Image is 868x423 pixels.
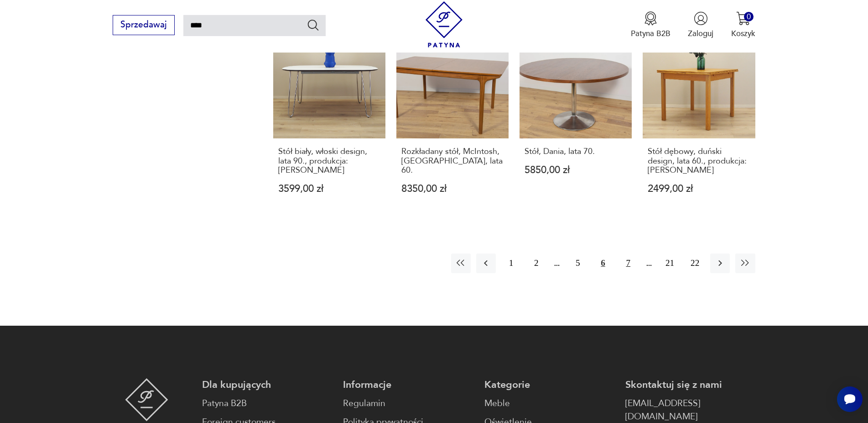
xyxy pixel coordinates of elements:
button: 6 [593,254,613,273]
p: Dla kupujących [202,378,332,391]
a: Ikona medaluPatyna B2B [631,11,670,39]
a: Rozkładany stół, McIntosh, Wielka Brytania, lata 60.Rozkładany stół, McIntosh, [GEOGRAPHIC_DATA],... [396,26,509,215]
a: Sprzedawaj [113,22,174,29]
button: 5 [568,254,587,273]
img: Ikona medalu [644,11,658,26]
a: Patyna B2B [202,397,332,410]
p: Skontaktuj się z nami [625,378,755,391]
h3: Stół dębowy, duński design, lata 60., produkcja: [PERSON_NAME] [648,147,750,175]
a: Meble [484,397,614,410]
button: 0Koszyk [731,11,755,39]
p: 3599,00 zł [278,184,381,194]
button: Sprzedawaj [113,15,174,35]
img: Ikonka użytkownika [694,11,708,26]
a: Regulamin [343,397,473,410]
button: Szukaj [307,18,320,32]
button: Patyna B2B [631,11,670,39]
img: Ikona koszyka [736,11,750,26]
p: Informacje [343,378,473,391]
button: 21 [660,254,680,273]
p: Koszyk [731,28,755,39]
h3: Stół biały, włoski design, lata 90., produkcja: [PERSON_NAME] [278,147,381,175]
p: 8350,00 zł [401,184,504,194]
p: 2499,00 zł [648,184,750,194]
iframe: Smartsupp widget button [837,386,863,412]
div: 0 [744,12,754,21]
p: Zaloguj [688,28,713,39]
a: Stół dębowy, duński design, lata 60., produkcja: DaniaStół dębowy, duński design, lata 60., produ... [643,26,755,215]
p: Kategorie [484,378,614,391]
button: 7 [619,254,638,273]
h3: Stół, Dania, lata 70. [525,147,627,156]
a: Stół, Dania, lata 70.Stół, Dania, lata 70.5850,00 zł [520,26,632,215]
button: 2 [526,254,546,273]
img: Patyna - sklep z meblami i dekoracjami vintage [421,1,467,48]
button: 1 [501,254,521,273]
img: Patyna - sklep z meblami i dekoracjami vintage [125,378,168,421]
a: Stół biały, włoski design, lata 90., produkcja: WłochyStół biały, włoski design, lata 90., produk... [273,26,385,215]
button: Zaloguj [688,11,713,39]
p: 5850,00 zł [525,165,627,175]
p: Patyna B2B [631,28,670,39]
button: 22 [685,254,705,273]
h3: Rozkładany stół, McIntosh, [GEOGRAPHIC_DATA], lata 60. [401,147,504,175]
